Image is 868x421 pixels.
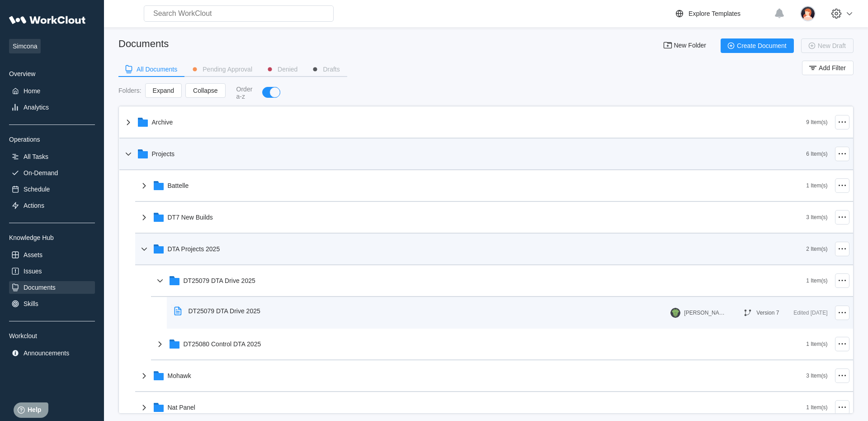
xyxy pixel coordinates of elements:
[236,86,254,100] div: Order a-z
[818,43,846,49] span: New Draft
[802,61,854,75] button: Add Filter
[9,347,95,359] a: Announcements
[24,169,58,177] div: On-Demand
[9,167,95,179] a: On-Demand
[806,404,827,411] div: 1 Item(s)
[806,151,827,157] div: 6 Item(s)
[674,42,706,49] span: New Folder
[259,62,305,76] button: Denied
[118,62,184,76] button: All Documents
[806,341,827,347] div: 1 Item(s)
[819,65,846,71] span: Add Filter
[801,38,854,53] button: New Draft
[137,66,177,72] div: All Documents
[24,300,38,307] div: Skills
[24,87,40,95] div: Home
[9,249,95,261] a: Assets
[793,307,827,318] div: Edited [DATE]
[684,310,725,316] div: [PERSON_NAME]
[9,150,95,163] a: All Tasks
[806,246,827,252] div: 2 Item(s)
[674,8,769,19] a: Explore Templates
[323,66,340,72] div: Drafts
[800,6,816,21] img: user-2.png
[168,245,220,253] div: DTA Projects 2025
[721,38,794,53] button: Create Document
[9,234,95,241] div: Knowledge Hub
[806,182,827,189] div: 1 Item(s)
[9,39,41,53] span: Simcona
[806,214,827,220] div: 3 Item(s)
[305,62,347,76] button: Drafts
[24,349,69,357] div: Announcements
[184,62,259,76] button: Pending Approval
[806,119,827,125] div: 9 Item(s)
[193,87,217,94] span: Collapse
[152,150,175,158] div: Projects
[657,38,713,53] button: New Folder
[806,373,827,379] div: 3 Item(s)
[24,202,44,209] div: Actions
[144,5,334,22] input: Search WorkClout
[152,119,173,126] div: Archive
[9,199,95,212] a: Actions
[24,268,42,275] div: Issues
[184,277,255,284] div: DT25079 DTA Drive 2025
[9,183,95,196] a: Schedule
[184,340,261,348] div: DT25080 Control DTA 2025
[24,104,49,111] div: Analytics
[737,43,787,49] span: Create Document
[168,182,189,189] div: Battelle
[9,136,95,143] div: Operations
[670,308,680,318] img: gator.png
[9,70,95,77] div: Overview
[9,332,95,340] div: Workclout
[689,10,741,17] div: Explore Templates
[9,85,95,97] a: Home
[185,83,225,98] button: Collapse
[203,66,252,72] div: Pending Approval
[145,83,182,98] button: Expand
[24,186,50,193] div: Schedule
[9,101,95,114] a: Analytics
[9,265,95,277] a: Issues
[189,307,260,315] div: DT25079 DTA Drive 2025
[806,277,827,284] div: 1 Item(s)
[9,297,95,310] a: Skills
[118,38,169,50] div: Documents
[278,66,297,72] div: Denied
[118,87,142,94] div: Folders :
[24,251,42,258] div: Assets
[756,310,779,316] div: Version 7
[153,87,174,94] span: Expand
[168,372,191,379] div: Mohawk
[168,214,213,221] div: DT7 New Builds
[168,404,195,411] div: Nat Panel
[9,281,95,294] a: Documents
[24,284,56,291] div: Documents
[24,153,48,160] div: All Tasks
